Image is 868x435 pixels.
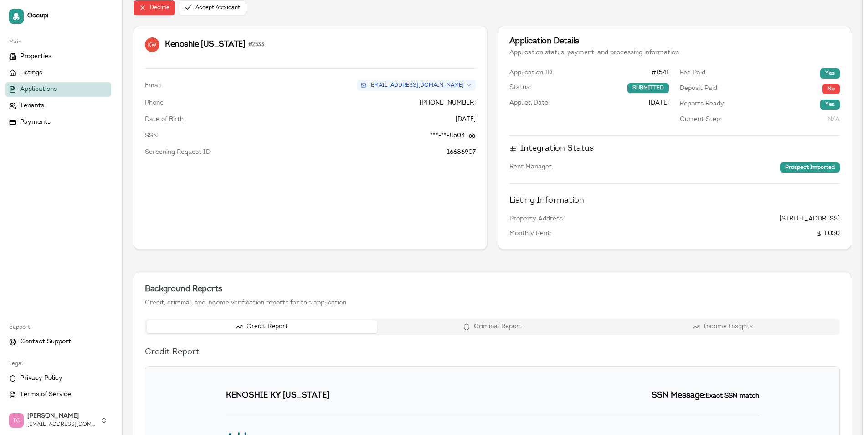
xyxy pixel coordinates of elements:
[9,413,24,428] img: Trudy Childers
[509,83,531,93] span: Status:
[5,49,111,64] a: Properties
[5,5,111,27] a: Occupi
[27,421,97,428] span: [EMAIL_ADDRESS][DOMAIN_NAME]
[27,413,97,421] span: [PERSON_NAME]
[20,118,51,127] span: Payments
[5,320,111,335] div: Support
[248,41,264,48] span: # 2533
[145,37,159,52] img: Kenoshie Washington
[179,0,246,15] button: Accept Applicant
[20,374,62,383] span: Privacy Policy
[5,82,111,97] a: Applications
[509,37,840,46] div: Application Details
[780,162,840,173] div: Prospect Imported
[680,100,725,110] span: Reports Ready:
[5,371,111,386] a: Privacy Policy
[5,115,111,130] a: Payments
[145,115,184,124] dt: Date of Birth
[509,215,564,224] span: Property Address:
[145,283,840,296] div: Background Reports
[134,0,175,15] button: Decline
[780,215,840,224] span: [STREET_ADDRESS]
[607,320,838,333] button: Income Insights
[20,337,71,346] span: Contact Support
[145,299,840,308] div: Credit, criminal, and income verification reports for this application
[509,195,840,207] h4: Listing Information
[817,229,840,238] span: 1,050
[145,148,211,157] dt: Screening Request ID
[20,85,57,94] span: Applications
[420,100,476,106] a: [PHONE_NUMBER]
[509,99,550,108] span: Applied Date:
[145,131,158,141] dt: SSN
[226,390,486,402] h2: KENOSHIE KY [US_STATE]
[652,68,669,78] span: # 1541
[27,12,108,21] span: Occupi
[20,68,42,78] span: Listings
[509,48,840,58] div: Application status, payment, and processing information
[822,84,840,94] div: No
[147,320,377,333] button: Credit Report
[680,115,721,124] span: Current Step:
[5,356,111,371] div: Legal
[820,68,840,79] div: Yes
[509,143,840,155] h4: Integration Status
[680,84,719,94] span: Deposit Paid:
[369,82,464,89] span: [EMAIL_ADDRESS][DOMAIN_NAME]
[820,100,840,110] div: Yes
[509,162,553,173] span: Rent Manager:
[165,38,245,51] span: Kenoshie [US_STATE]
[145,81,161,90] dt: Email
[5,409,111,431] button: Trudy Childers[PERSON_NAME][EMAIL_ADDRESS][DOMAIN_NAME]
[649,99,669,108] span: [DATE]
[456,115,476,124] dd: [DATE]
[5,35,111,49] div: Main
[20,390,71,399] span: Terms of Service
[20,101,44,110] span: Tenants
[827,116,840,123] span: N/A
[509,229,551,238] span: Monthly Rent:
[5,335,111,349] a: Contact Support
[680,68,707,79] span: Fee Paid:
[145,346,840,359] h3: Credit Report
[706,393,759,399] small: Exact SSN match
[627,83,669,93] div: SUBMITTED
[5,66,111,80] a: Listings
[509,68,554,78] span: Application ID:
[447,149,476,156] span: 16686907
[652,392,706,400] span: SSN Message:
[377,320,608,333] button: Criminal Report
[145,99,164,108] dt: Phone
[5,388,111,402] a: Terms of Service
[20,52,51,61] span: Properties
[5,99,111,113] a: Tenants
